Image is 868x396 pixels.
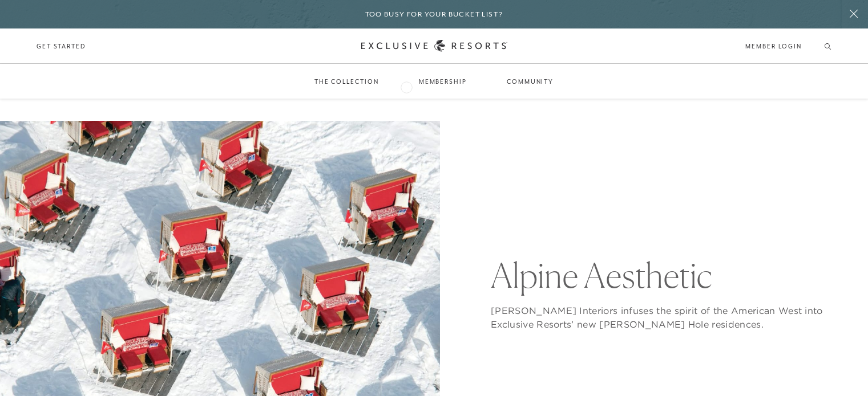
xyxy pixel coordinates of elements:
[491,304,831,331] p: [PERSON_NAME] Interiors infuses the spirit of the American West into Exclusive Resorts’ new [PERS...
[365,9,503,20] h6: Too busy for your bucket list?
[37,41,86,51] a: Get Started
[303,65,390,98] a: The Collection
[491,258,831,292] h1: Alpine Aesthetic
[745,41,802,51] a: Member Login
[857,385,868,396] iframe: Qualified Messenger
[407,65,478,98] a: Membership
[495,65,565,98] a: Community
